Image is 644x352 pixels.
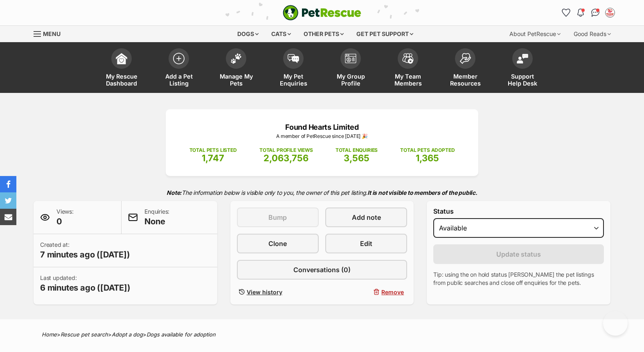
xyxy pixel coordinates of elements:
[207,44,265,93] a: Manage My Pets
[40,282,131,293] span: 6 minutes ago ([DATE])
[606,9,614,17] img: VIC Dogs profile pic
[93,44,150,93] a: My Rescue Dashboard
[237,286,319,298] a: View history
[237,260,408,280] a: Conversations (0)
[268,239,287,248] span: Clone
[230,53,242,64] img: manage-my-pets-icon-02211641906a0b7f246fdf0571729dbe1e7629f14944591b6c1af311fb30b64b.svg
[433,244,604,264] button: Update status
[298,26,349,42] div: Other pets
[402,53,414,64] img: team-members-icon-5396bd8760b3fe7c0b43da4ab00e1e3bb1a5d9ba89233759b79545d2d3fc5d0d.svg
[577,9,584,17] img: notifications-46538b983faf8c2785f20acdc204bb7945ddae34d4c08c2a6579f10ce5e182be.svg
[265,44,322,93] a: My Pet Enquiries
[42,331,57,338] a: Home
[275,73,312,87] span: My Pet Enquiries
[504,26,566,42] div: About PetRescue
[390,73,426,87] span: My Team Members
[173,53,185,64] img: add-pet-listing-icon-0afa8454b4691262ce3f59096e99ab1cd57d4a30225e0717b998d2c9b9846f56.svg
[433,271,604,287] p: Tip: using the on hold status [PERSON_NAME] the pet listings from public searches and close off e...
[352,212,381,222] span: Add note
[504,73,541,87] span: Support Help Desk
[43,30,61,37] span: Menu
[146,331,216,338] a: Dogs available for adoption
[559,6,572,19] a: Favourites
[589,6,602,19] a: Conversations
[367,189,477,196] strong: It is not visible to members of the public.
[603,311,628,336] iframe: Help Scout Beacon - Open
[559,6,617,19] ul: Account quick links
[247,288,282,296] span: View history
[332,73,369,87] span: My Group Profile
[283,5,361,20] img: logo-e224e6f780fb5917bec1dbf3a21bbac754714ae5b6737aabdf751b685950b380.svg
[268,212,287,222] span: Bump
[160,73,197,87] span: Add a Pet Listing
[496,249,541,259] span: Update status
[351,26,419,42] div: Get pet support
[237,234,319,253] a: Clone
[178,133,466,140] p: A member of PetRescue since [DATE] 🎉
[202,153,224,163] span: 1,747
[325,208,407,227] a: Add note
[40,249,130,260] span: 7 minutes ago ([DATE])
[178,122,466,133] p: Found Hearts Limited
[40,241,130,260] p: Created at:
[517,54,528,63] img: help-desk-icon-fdf02630f3aa405de69fd3d07c3f3aa587a6932b1a1747fa1d2bba05be0121f9.svg
[381,288,404,296] span: Remove
[56,216,74,227] span: 0
[344,153,369,163] span: 3,565
[61,331,108,338] a: Rescue pet search
[603,6,617,19] button: My account
[112,331,143,338] a: Adopt a dog
[167,189,182,196] strong: Note:
[259,147,313,154] p: TOTAL PROFILE VIEWS
[437,44,494,93] a: Member Resources
[56,208,74,227] p: Views:
[400,147,455,154] p: TOTAL PETS ADOPTED
[40,274,131,293] p: Last updated:
[116,53,127,64] img: dashboard-icon-eb2f2d2d3e046f16d808141f083e7271f6b2e854fb5c12c21221c1fb7104beca.svg
[360,239,372,248] span: Edit
[283,5,361,20] a: PetRescue
[189,147,237,154] p: TOTAL PETS LISTED
[144,216,169,227] span: None
[144,208,169,227] p: Enquiries:
[574,6,587,19] button: Notifications
[34,26,66,41] a: Menu
[218,73,254,87] span: Manage My Pets
[21,332,623,338] div: > > >
[325,286,407,298] button: Remove
[568,26,617,42] div: Good Reads
[322,44,379,93] a: My Group Profile
[433,208,604,215] label: Status
[591,9,600,17] img: chat-41dd97257d64d25036548639549fe6c8038ab92f7586957e7f3b1b290dea8141.svg
[379,44,437,93] a: My Team Members
[237,208,319,227] button: Bump
[103,73,140,87] span: My Rescue Dashboard
[447,73,484,87] span: Member Resources
[325,234,407,253] a: Edit
[494,44,551,93] a: Support Help Desk
[293,265,351,275] span: Conversations (0)
[345,54,356,63] img: group-profile-icon-3fa3cf56718a62981997c0bc7e787c4b2cf8bcc04b72c1350f741eb67cf2f40e.svg
[416,153,439,163] span: 1,365
[232,26,264,42] div: Dogs
[336,147,378,154] p: TOTAL ENQUIRIES
[266,26,297,42] div: Cats
[150,44,207,93] a: Add a Pet Listing
[288,54,299,63] img: pet-enquiries-icon-7e3ad2cf08bfb03b45e93fb7055b45f3efa6380592205ae92323e6603595dc1f.svg
[263,153,308,163] span: 2,063,756
[34,184,610,201] p: The information below is visible only to you, the owner of this pet listing.
[459,53,471,64] img: member-resources-icon-8e73f808a243e03378d46382f2149f9095a855e16c252ad45f914b54edf8863c.svg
